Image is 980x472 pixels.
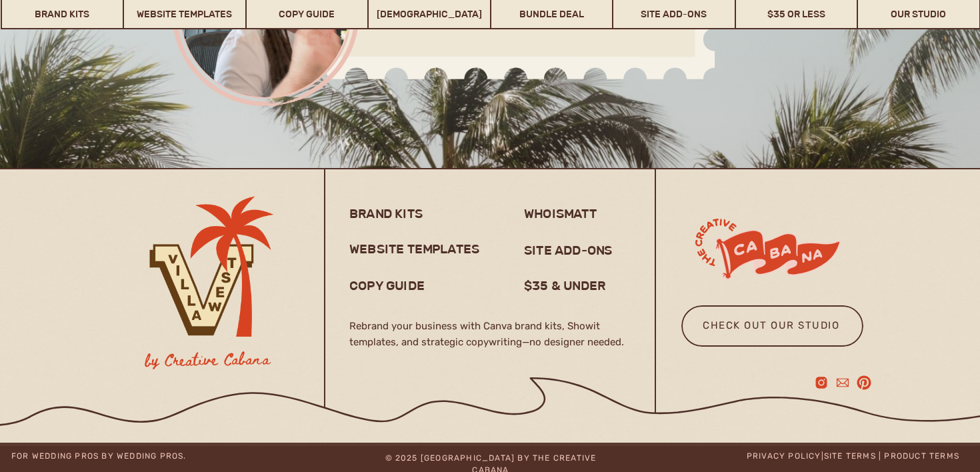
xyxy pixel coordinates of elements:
a: privacy policy [747,451,821,461]
a: $35 & under [524,277,618,293]
a: for wedding pros by wedding pros. [11,450,240,465]
a: © 2025 [GEOGRAPHIC_DATA] by the creative cabana [369,452,612,467]
h3: by Creative Cabana [113,348,302,372]
h3: Rebrand your business with Canva brand kits, Showit templates, and strategic copywriting—no desig... [349,318,631,354]
a: check out our studio [687,317,855,346]
a: s [824,451,829,461]
a: website templates [349,242,490,261]
nav: | ite terms | product terms [739,450,959,465]
a: site add-ons [524,242,651,258]
a: copy guide [349,277,461,293]
a: whoismatt [524,205,618,221]
a: brand kits [349,205,430,221]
